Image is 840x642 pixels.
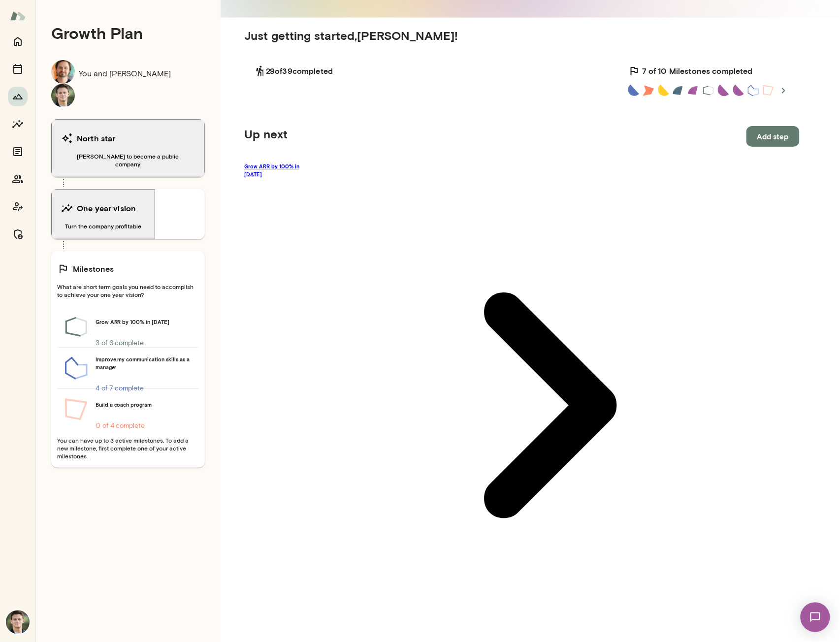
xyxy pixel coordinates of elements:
a: Build a coach program0 of 4 complete [57,389,199,430]
a: Improve my communication skills as a manager4 of 7 complete [57,348,199,389]
h6: Improve my communication skills as a manager [96,355,191,371]
a: 29of39completed [266,65,333,77]
p: 3 of 6 complete [96,338,191,348]
button: Growth Plan [8,87,28,106]
p: 4 of 7 complete [96,384,191,393]
button: Add step [746,126,800,147]
h6: One year vision [77,202,136,214]
span: What are short term goals you need to accomplish to achieve your one year vision? [57,283,199,298]
h6: Build a coach program [96,401,191,409]
span: You can have up to 3 active milestones. To add a new milestone, first complete one of your active... [57,436,199,460]
h6: Milestones [73,263,114,275]
button: Insights [8,114,28,134]
img: Jacob Zukerman [51,60,75,84]
span: [PERSON_NAME] to become a public company [61,152,195,168]
img: Alex Marcus [6,610,30,634]
button: North star[PERSON_NAME] to become a public company [51,119,205,177]
button: Sessions [8,59,28,79]
h5: Up next [244,126,288,147]
button: Members [8,169,28,189]
button: Home [8,32,28,51]
h4: Growth Plan [51,24,205,42]
button: Documents [8,142,28,161]
button: Manage [8,225,28,244]
a: Grow ARR by 100% in [DATE]3 of 6 complete [57,306,199,348]
div: Grow ARR by 100% in [DATE]3 of 6 completeImprove my communication skills as a manager4 of 7 compl... [57,306,199,430]
button: Coach app [8,197,28,217]
h6: 7 of 10 Milestones completed [642,65,753,77]
span: Turn the company profitable [61,222,145,230]
h5: Just getting started, [PERSON_NAME] ! [244,28,800,43]
p: You and [PERSON_NAME] [79,68,171,99]
h6: Grow ARR by 100% in [DATE] [96,318,191,326]
button: One year visionTurn the company profitable [51,189,155,239]
img: Mento [10,6,26,25]
p: 0 of 4 complete [96,421,191,431]
h6: North star [77,132,116,144]
img: Alex Marcus [51,84,75,107]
